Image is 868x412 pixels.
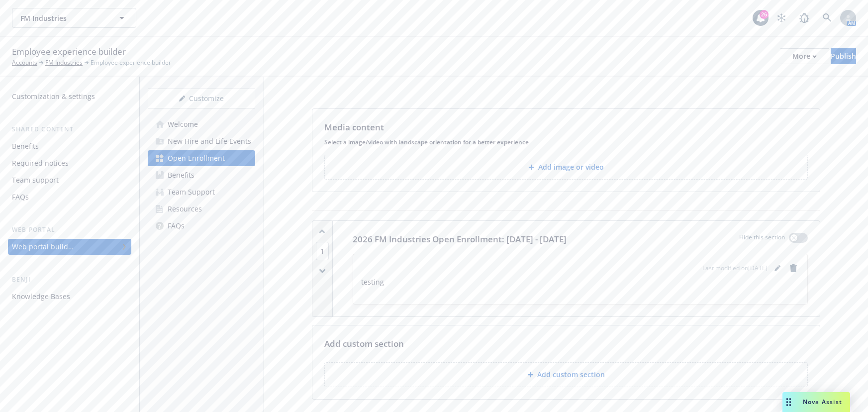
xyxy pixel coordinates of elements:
div: Publish [831,49,856,64]
div: FAQs [12,189,29,205]
button: FM Industries [12,8,136,28]
div: Benefits [12,138,39,154]
a: Required notices [8,155,131,171]
a: Team support [8,172,131,188]
a: Open Enrollment [148,150,255,166]
p: Add image or video [538,162,604,172]
div: Benefits [168,167,194,183]
div: Customize [148,89,255,108]
div: Web portal builder [12,239,74,255]
a: remove [787,262,799,274]
span: Employee experience builder [12,45,126,58]
div: Knowledge Bases [12,289,70,305]
div: New Hire and Life Events [168,133,251,149]
div: Team support [12,172,59,188]
span: 1 [316,242,329,260]
div: Welcome [168,116,198,132]
div: Required notices [12,155,69,171]
a: Web portal builder [8,239,131,255]
button: More [780,48,829,64]
button: Nova Assist [782,392,850,412]
a: Report a Bug [794,8,814,28]
span: FM Industries [20,13,106,23]
p: Add custom section [537,370,605,380]
a: Welcome [148,116,255,132]
a: Stop snowing [772,8,791,28]
button: Add image or video [324,155,808,180]
div: More [792,49,817,64]
a: FAQs [8,189,131,205]
div: Shared content [8,124,131,134]
button: 1 [316,246,329,256]
a: New Hire and Life Events [148,133,255,149]
div: Team Support [168,184,215,200]
div: Benji [8,275,131,285]
a: Knowledge Bases [8,289,131,305]
button: Add custom section [324,362,808,387]
span: Employee experience builder [91,58,171,67]
p: Hide this section [739,233,785,246]
span: Last modified on [DATE] [702,264,768,273]
a: editPencil [772,262,783,274]
a: Team Support [148,184,255,200]
p: Select a image/video with landscape orientation for a better experience [324,138,808,146]
a: Benefits [148,167,255,183]
a: Customization & settings [8,89,131,104]
div: Resources [168,201,202,217]
div: Customization & settings [12,89,95,104]
button: Customize [148,89,255,108]
a: FM Industries [45,58,83,67]
div: Open Enrollment [168,150,225,166]
div: Web portal [8,225,131,235]
a: FAQs [148,218,255,234]
p: Add custom section [324,337,404,350]
p: 2026 FM Industries Open Enrollment: [DATE] - [DATE] [353,233,567,246]
p: Media content [324,121,384,134]
a: Benefits [8,138,131,154]
div: 26 [760,10,769,19]
p: testing [361,276,799,288]
a: Search [817,8,837,28]
button: Publish [831,48,856,64]
a: Resources [148,201,255,217]
div: Drag to move [782,392,795,412]
span: Nova Assist [803,398,842,406]
div: FAQs [168,218,185,234]
a: Accounts [12,58,37,67]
